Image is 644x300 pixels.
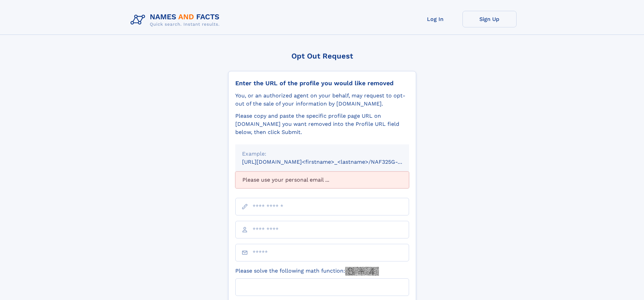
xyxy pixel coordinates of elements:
div: Opt Out Request [228,52,416,60]
label: Please solve the following math function: [235,267,379,276]
div: Please use your personal email ... [235,171,409,188]
a: Sign Up [462,11,517,27]
div: Please copy and paste the specific profile page URL on [DOMAIN_NAME] you want removed into the Pr... [235,112,409,136]
div: You, or an authorized agent on your behalf, may request to opt-out of the sale of your informatio... [235,92,409,108]
div: Enter the URL of the profile you would like removed [235,79,409,87]
a: Log In [408,11,462,27]
small: [URL][DOMAIN_NAME]<firstname>_<lastname>/NAF325G-xxxxxxxx [242,159,422,165]
div: Example: [242,150,402,158]
img: Logo Names and Facts [128,11,225,29]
